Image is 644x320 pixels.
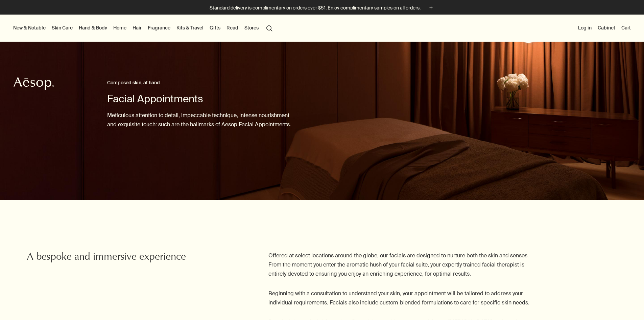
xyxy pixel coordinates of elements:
a: Kits & Travel [175,23,205,32]
p: Standard delivery is complimentary on orders over $51. Enjoy complimentary samples on all orders. [210,4,421,12]
p: Beginning with a consultation to understand your skin, your appointment will be tailored to addre... [268,289,537,307]
button: Standard delivery is complimentary on orders over $51. Enjoy complimentary samples on all orders. [210,4,435,12]
a: Home [112,23,128,32]
svg: Aesop [14,77,54,90]
p: Offered at select locations around the globe, our facials are designed to nurture both the skin a... [268,251,537,279]
a: Aesop [12,75,56,94]
nav: primary [12,15,276,42]
a: Fragrance [146,23,172,32]
a: Skin Care [50,23,74,32]
a: Cabinet [596,23,617,32]
a: Hair [131,23,143,32]
button: New & Notable [12,23,47,32]
a: Gifts [208,23,222,32]
h2: A bespoke and immersive experience [27,251,215,264]
button: Stores [243,23,260,32]
p: Meticulous attention to detail, impeccable technique, intense nourishment and exquisite touch: su... [107,111,295,129]
nav: supplementary [577,15,632,42]
button: Log in [577,23,593,32]
h1: Facial Appointments [107,92,295,106]
a: Read [225,23,240,32]
a: Hand & Body [77,23,109,32]
button: Open search [263,21,276,34]
h2: Composed skin, at hand [107,79,295,87]
button: Cart [620,23,632,32]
